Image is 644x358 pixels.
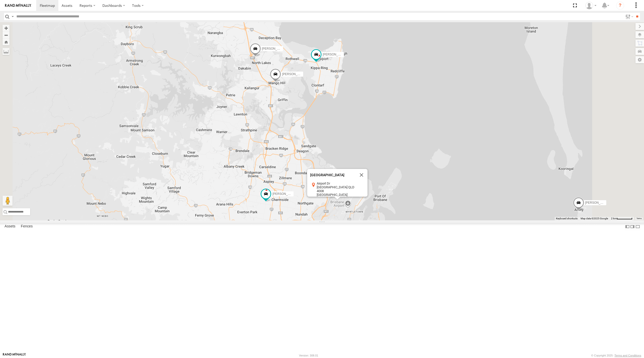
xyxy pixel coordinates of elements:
[3,25,10,32] button: Zoom in
[317,193,362,197] div: [GEOGRAPHIC_DATA]
[584,2,598,9] div: Marco DiBenedetto
[317,182,362,185] div: Airport Dr
[3,196,13,206] button: Drag Pegman onto the map to open Street View
[5,4,31,7] img: rand-logo.svg
[317,185,362,193] div: [GEOGRAPHIC_DATA] QLD 4008
[556,217,578,220] button: Keyboard shortcuts
[3,353,26,358] a: Visit our Website
[323,53,361,56] span: [PERSON_NAME] - 349FB3
[262,47,300,50] span: [PERSON_NAME] - 350FB3
[591,354,641,357] div: © Copyright 2025 -
[610,217,634,220] button: Map scale: 2 km per 59 pixels
[623,13,634,20] label: Search Filter Options
[3,32,10,39] button: Zoom out
[616,2,624,10] i: ?
[625,223,630,230] label: Dock Summary Table to the Left
[272,192,311,196] span: [PERSON_NAME] - 063 EB2
[11,13,15,20] label: Search Query
[611,217,617,220] span: 2 km
[630,223,635,230] label: Dock Summary Table to the Right
[310,173,355,177] div: [GEOGRAPHIC_DATA]
[2,223,18,230] label: Assets
[307,169,368,197] div: Brisbane Airport
[282,72,320,76] span: [PERSON_NAME] - 364JK9
[3,48,10,55] label: Measure
[585,201,623,204] span: [PERSON_NAME]- 817BG4
[18,223,35,230] label: Fences
[635,56,644,63] label: Map Settings
[299,354,318,357] div: Version: 308.01
[636,218,642,220] a: Terms (opens in new tab)
[635,223,640,230] label: Hide Summary Table
[3,39,10,45] button: Zoom Home
[615,354,641,357] a: Terms and Conditions
[355,169,368,181] button: Close
[581,217,608,220] span: Map data ©2025 Google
